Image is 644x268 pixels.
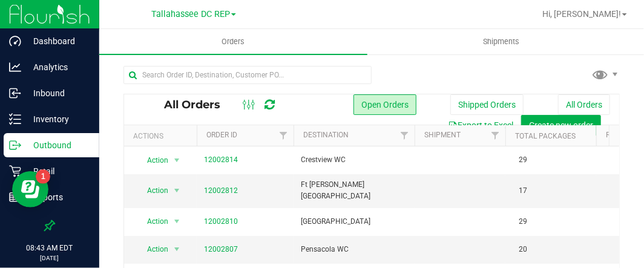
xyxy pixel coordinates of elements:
[303,131,349,139] a: Destination
[513,182,533,200] span: 17
[353,94,416,115] button: Open Orders
[36,169,50,184] iframe: Resource center unread badge
[204,244,238,255] a: 12002807
[136,182,169,199] span: Action
[529,120,593,130] span: Create new order
[515,132,576,140] a: Total Packages
[21,138,94,152] p: Outbound
[513,213,533,230] span: 29
[467,36,536,47] span: Shipments
[21,190,94,204] p: Reports
[21,60,94,74] p: Analytics
[169,182,185,199] span: select
[301,216,407,227] span: [GEOGRAPHIC_DATA]
[123,66,372,84] input: Search Order ID, Destination, Customer PO...
[136,241,169,258] span: Action
[206,131,237,139] a: Order ID
[21,164,94,178] p: Retail
[521,115,601,136] button: Create new order
[513,241,533,258] span: 20
[9,35,21,47] inline-svg: Dashboard
[424,131,461,139] a: Shipment
[301,179,407,202] span: Ft [PERSON_NAME][GEOGRAPHIC_DATA]
[558,94,610,115] button: All Orders
[99,29,367,54] a: Orders
[44,220,56,232] label: Pin the sidebar to full width on large screens
[5,243,94,253] p: 08:43 AM EDT
[9,87,21,99] inline-svg: Inbound
[542,9,621,19] span: Hi, [PERSON_NAME]!
[12,171,48,208] iframe: Resource center
[5,253,94,263] p: [DATE]
[204,154,238,166] a: 12002814
[367,29,636,54] a: Shipments
[9,61,21,73] inline-svg: Analytics
[513,151,533,169] span: 29
[133,132,192,140] div: Actions
[9,113,21,125] inline-svg: Inventory
[395,125,415,146] a: Filter
[9,139,21,151] inline-svg: Outbound
[440,115,521,136] button: Export to Excel
[151,9,230,19] span: Tallahassee DC REP
[9,165,21,177] inline-svg: Retail
[136,213,169,230] span: Action
[274,125,294,146] a: Filter
[206,36,261,47] span: Orders
[136,152,169,169] span: Action
[169,213,185,230] span: select
[9,191,21,203] inline-svg: Reports
[301,244,407,255] span: Pensacola WC
[204,185,238,197] a: 12002812
[169,152,185,169] span: select
[164,98,232,111] span: All Orders
[485,125,505,146] a: Filter
[301,154,407,166] span: Crestview WC
[21,34,94,48] p: Dashboard
[450,94,524,115] button: Shipped Orders
[204,216,238,227] a: 12002810
[169,241,185,258] span: select
[21,112,94,126] p: Inventory
[21,86,94,100] p: Inbound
